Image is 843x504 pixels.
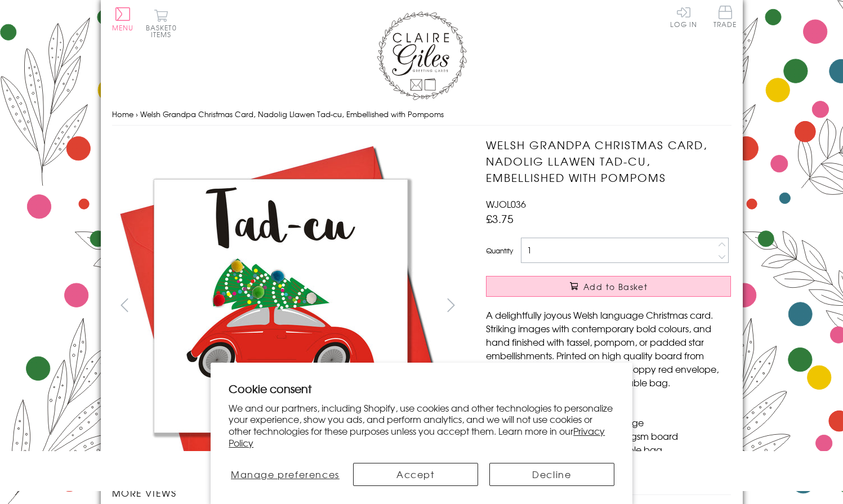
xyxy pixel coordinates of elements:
span: 0 items [151,23,177,39]
h1: Welsh Grandpa Christmas Card, Nadolig Llawen Tad-cu, Embellished with Pompoms [486,137,731,185]
img: Welsh Grandpa Christmas Card, Nadolig Llawen Tad-cu, Embellished with Pompoms [463,137,801,475]
p: A delightfully joyous Welsh language Christmas card. Striking images with contemporary bold colou... [486,308,731,389]
a: Home [112,109,133,119]
span: Trade [713,6,737,28]
h3: More views [112,486,464,499]
nav: breadcrumbs [112,103,732,126]
a: Trade [713,6,737,30]
label: Quantity [486,246,513,256]
a: Privacy Policy [229,424,605,449]
a: Log In [670,6,697,28]
span: WJOL036 [486,197,526,211]
span: Add to Basket [583,281,648,292]
button: Menu [112,7,134,31]
img: Claire Giles Greetings Cards [377,11,467,100]
span: Welsh Grandpa Christmas Card, Nadolig Llawen Tad-cu, Embellished with Pompoms [140,109,444,119]
span: £3.75 [486,211,514,226]
img: Welsh Grandpa Christmas Card, Nadolig Llawen Tad-cu, Embellished with Pompoms [111,137,449,475]
p: We and our partners, including Shopify, use cookies and other technologies to personalize your ex... [229,402,614,449]
h2: Cookie consent [229,381,614,396]
button: Decline [489,463,614,486]
button: Manage preferences [229,463,341,486]
span: Menu [112,23,134,33]
button: Basket0 items [146,9,177,38]
button: Add to Basket [486,276,731,297]
button: Accept [353,463,478,486]
span: › [136,109,138,119]
span: Manage preferences [231,467,340,481]
button: prev [112,292,137,318]
button: next [438,292,463,318]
